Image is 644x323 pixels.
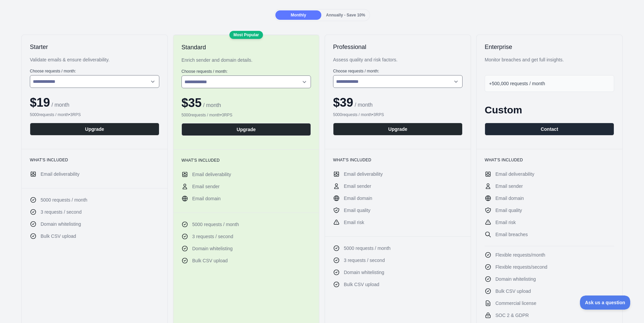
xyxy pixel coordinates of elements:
[485,104,522,115] span: Custom
[580,295,631,310] iframe: Toggle Customer Support
[181,123,311,136] button: Upgrade
[333,123,463,136] button: Upgrade
[485,123,614,136] button: Contact
[333,112,463,117] div: 5000 requests / month • 3 RPS
[181,112,311,118] div: 5000 requests / month • 3 RPS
